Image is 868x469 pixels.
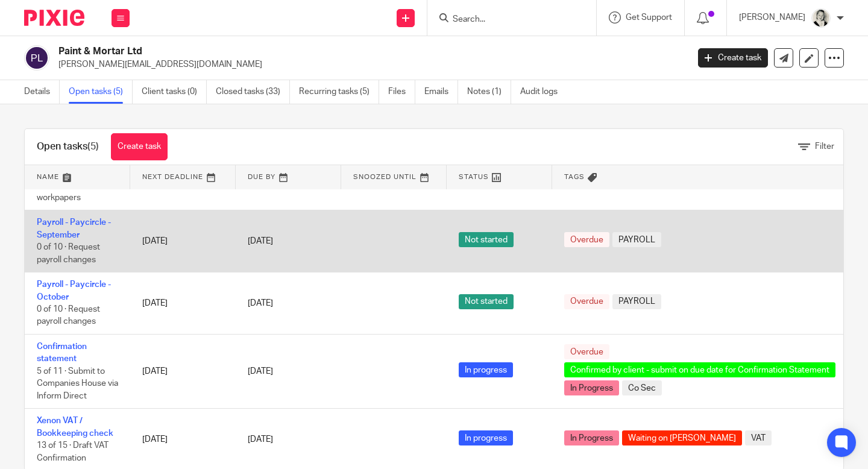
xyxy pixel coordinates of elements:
[698,48,768,68] a: Create task
[248,367,273,376] span: [DATE]
[564,344,609,359] span: Overdue
[459,174,489,180] span: Status
[111,133,168,160] a: Create task
[69,80,133,104] a: Open tasks (5)
[612,232,661,247] span: PAYROLL
[388,80,415,104] a: Files
[216,80,290,104] a: Closed tasks (33)
[142,80,207,104] a: Client tasks (0)
[811,8,831,28] img: DA590EE6-2184-4DF2-A25D-D99FB904303F_1_201_a.jpeg
[467,80,511,104] a: Notes (1)
[451,14,560,25] input: Search
[58,45,556,58] h2: Paint & Mortar Ltd
[248,299,273,307] span: [DATE]
[37,441,108,462] span: 13 of 15 · Draft VAT Confirmation
[564,232,609,247] span: Overdue
[564,430,619,445] span: In Progress
[87,142,99,151] span: (5)
[248,237,273,245] span: [DATE]
[37,280,111,301] a: Payroll - Paycircle - October
[37,140,99,153] h1: Open tasks
[58,58,680,71] p: [PERSON_NAME][EMAIL_ADDRESS][DOMAIN_NAME]
[37,243,100,264] span: 0 of 10 · Request payroll changes
[739,11,805,24] p: [PERSON_NAME]
[37,417,113,437] a: Xenon VAT / Bookkeeping check
[459,362,513,377] span: In progress
[520,80,567,104] a: Audit logs
[130,272,236,335] td: [DATE]
[130,335,236,409] td: [DATE]
[37,305,100,326] span: 0 of 10 · Request payroll changes
[622,380,662,395] span: Co Sec
[24,80,60,104] a: Details
[24,45,49,71] img: svg%3E
[353,174,417,180] span: Snoozed Until
[622,430,742,445] span: Waiting on [PERSON_NAME]
[24,10,84,26] img: Pixie
[130,210,236,272] td: [DATE]
[37,218,111,239] a: Payroll - Paycircle - September
[815,142,834,151] span: Filter
[248,435,273,444] span: [DATE]
[745,430,772,445] span: VAT
[37,367,118,400] span: 5 of 11 · Submit to Companies House via Inform Direct
[37,342,87,363] a: Confirmation statement
[459,430,513,445] span: In progress
[564,294,609,309] span: Overdue
[564,362,835,377] span: Confirmed by client - submit on due date for Confirmation Statement
[299,80,379,104] a: Recurring tasks (5)
[459,232,514,247] span: Not started
[564,380,619,395] span: In Progress
[626,13,672,22] span: Get Support
[459,294,514,309] span: Not started
[564,174,585,180] span: Tags
[612,294,661,309] span: PAYROLL
[424,80,458,104] a: Emails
